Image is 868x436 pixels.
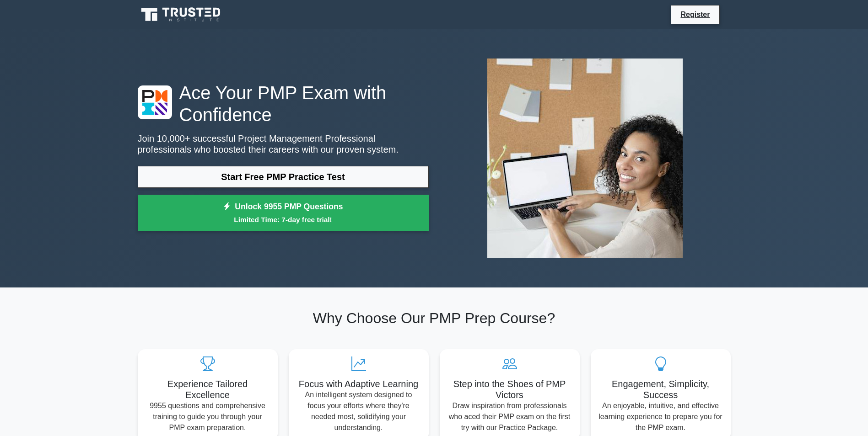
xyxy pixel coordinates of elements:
[138,82,429,126] h1: Ace Your PMP Exam with Confidence
[675,9,715,20] a: Register
[296,389,421,433] p: An intelligent system designed to focus your efforts where they're needed most, solidifying your ...
[145,400,270,433] p: 9955 questions and comprehensive training to guide you through your PMP exam preparation.
[138,133,429,155] p: Join 10,000+ successful Project Management Professional professionals who boosted their careers w...
[598,378,723,400] h5: Engagement, Simplicity, Success
[447,378,572,400] h5: Step into the Shoes of PMP Victors
[598,400,723,433] p: An enjoyable, intuitive, and effective learning experience to prepare you for the PMP exam.
[138,195,429,231] a: Unlock 9955 PMP QuestionsLimited Time: 7-day free trial!
[145,378,270,400] h5: Experience Tailored Excellence
[447,400,572,433] p: Draw inspiration from professionals who aced their PMP exam on the first try with our Practice Pa...
[296,378,421,389] h5: Focus with Adaptive Learning
[138,166,429,188] a: Start Free PMP Practice Test
[149,214,417,225] small: Limited Time: 7-day free trial!
[138,309,731,327] h2: Why Choose Our PMP Prep Course?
